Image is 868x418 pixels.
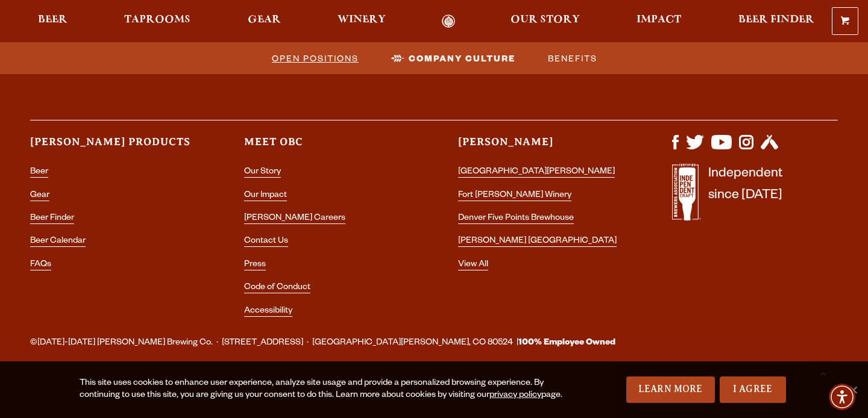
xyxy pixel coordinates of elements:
span: Benefits [548,49,597,67]
a: Company Culture [384,49,521,67]
span: Open Positions [272,49,359,67]
a: Benefits [541,49,603,67]
strong: 100% Employee Owned [518,338,615,348]
a: I Agree [720,376,786,403]
a: Our Story [503,14,588,28]
div: Accessibility Menu [829,384,855,410]
a: Scroll to top [808,358,838,388]
a: Accessibility [244,307,292,317]
a: Fort [PERSON_NAME] Winery [458,191,571,201]
span: ©[DATE]-[DATE] [PERSON_NAME] Brewing Co. · [STREET_ADDRESS] · [GEOGRAPHIC_DATA][PERSON_NAME], CO ... [30,335,615,351]
a: Learn More [626,376,715,403]
span: Company Culture [409,49,515,67]
a: FAQs [30,260,51,270]
a: Visit us on Instagram [739,143,753,153]
h3: [PERSON_NAME] [458,135,624,160]
a: Beer Finder [731,14,822,28]
a: Odell Home [426,14,471,28]
span: Impact [637,15,681,25]
a: Beer Finder [30,214,74,224]
a: Winery [330,14,394,28]
span: Gear [248,15,281,25]
a: Our Impact [244,191,287,201]
a: Gear [240,14,289,28]
a: Visit us on Untappd [761,143,778,153]
a: Beer [30,14,75,28]
a: [GEOGRAPHIC_DATA][PERSON_NAME] [458,167,615,178]
a: Beer Calendar [30,237,86,247]
a: Visit us on X (formerly Twitter) [686,143,704,153]
a: Impact [629,14,689,28]
span: Beer [38,15,68,25]
a: Taprooms [116,14,198,28]
a: View All [458,260,488,270]
a: Visit us on Facebook [672,143,679,153]
a: Visit us on YouTube [711,143,732,153]
span: Winery [338,15,386,25]
a: Denver Five Points Brewhouse [458,214,574,224]
h3: Meet OBC [244,135,410,160]
p: Independent since [DATE] [708,164,782,227]
a: [PERSON_NAME] [GEOGRAPHIC_DATA] [458,237,617,247]
a: Contact Us [244,237,288,247]
span: Our Story [511,15,580,25]
span: Beer Finder [738,15,814,25]
span: Taprooms [124,15,190,25]
a: Gear [30,191,49,201]
a: Press [244,260,266,270]
a: Open Positions [265,49,365,67]
a: Code of Conduct [244,283,310,293]
a: Beer [30,167,48,178]
h3: [PERSON_NAME] Products [30,135,196,160]
a: [PERSON_NAME] Careers [244,214,345,224]
a: privacy policy [489,391,541,401]
a: Our Story [244,167,281,178]
div: This site uses cookies to enhance user experience, analyze site usage and provide a personalized ... [80,378,564,402]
